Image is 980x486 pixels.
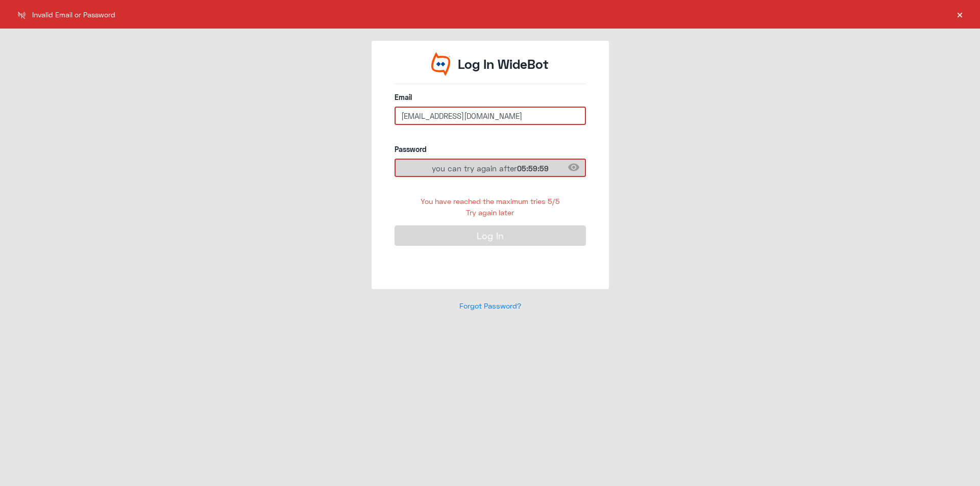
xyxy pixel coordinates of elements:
[517,164,549,173] span: 05:59:59
[432,163,549,173] span: you can try again after
[32,9,115,20] span: Invalid Email or Password
[458,55,549,74] p: Log In WideBot
[954,9,965,19] button: ×
[395,92,586,103] label: Email
[395,107,586,125] input: Enter your email here...
[395,144,586,155] label: Password
[395,196,586,218] div: You have reached the maximum tries 5/5 Try again later
[395,225,586,246] button: Log In
[459,301,521,310] a: Forgot Password?
[431,52,451,76] img: Widebot Logo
